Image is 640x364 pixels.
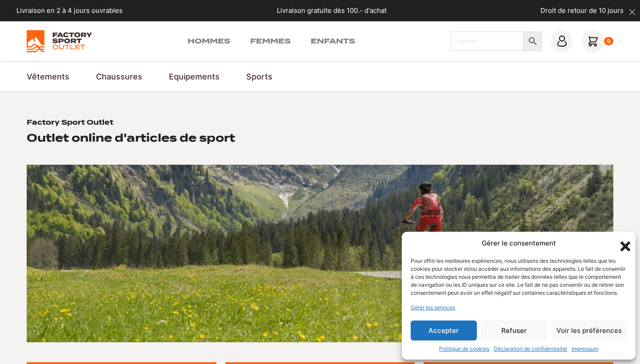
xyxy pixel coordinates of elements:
[572,345,598,353] a: Impressum
[624,4,640,20] button: dismiss
[604,37,613,46] div: 0
[439,345,489,353] a: Politique de cookies
[552,320,627,340] button: Voir les préférences
[27,119,113,127] h1: Factory Sport Outlet
[250,36,291,47] a: Femmes
[246,71,272,83] a: Sports
[169,71,220,83] a: Equipements
[188,36,230,47] a: Hommes
[482,238,556,249] div: Gérer le consentement
[618,239,627,248] div: Fermer la boîte de dialogue
[27,71,69,83] a: Vêtements
[277,6,387,16] p: Livraison gratuite dès 100.- d'achat
[494,345,567,353] a: Déclaration de confidentialité
[16,6,123,16] p: Livraison en 2 à 4 jours ouvrables
[411,304,455,312] a: Gérer les services
[96,71,142,83] a: Chaussures
[27,30,92,52] img: Factory Sport Outlet
[451,32,524,51] input: Chercher
[411,320,477,340] button: Accepter
[27,131,235,145] h2: Outlet online d'articles de sport
[311,36,355,47] a: Enfants
[481,320,548,340] button: Refuser
[540,6,624,16] p: Droit de retour de 10 jours
[411,257,626,297] div: Pour offrir les meilleures expériences, nous utilisons des technologies telles que les cookies po...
